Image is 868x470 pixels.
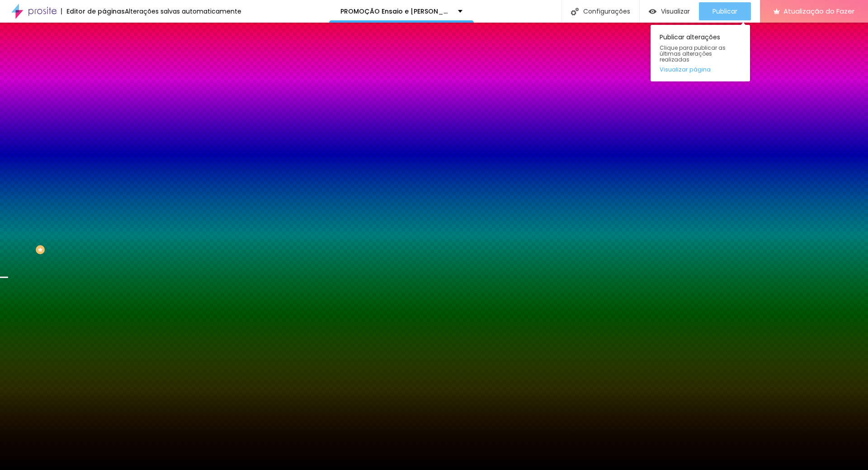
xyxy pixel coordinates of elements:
font: PROMOÇÃO Ensaio e [PERSON_NAME] Sensual [340,7,492,16]
font: Configurações [583,7,630,16]
font: Clique para publicar as últimas alterações realizadas [660,44,726,63]
button: Visualizar [640,2,699,20]
font: Editor de páginas [66,7,125,16]
a: Visualizar página [660,66,741,72]
img: Ícone [571,8,579,15]
font: Visualizar [661,7,690,16]
font: Alterações salvas automaticamente [125,7,241,16]
button: Publicar [699,2,751,20]
font: Publicar alterações [660,33,720,42]
font: Publicar [712,7,737,16]
img: view-1.svg [649,8,656,15]
font: Visualizar página [660,65,711,74]
font: Atualização do Fazer [783,6,854,16]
